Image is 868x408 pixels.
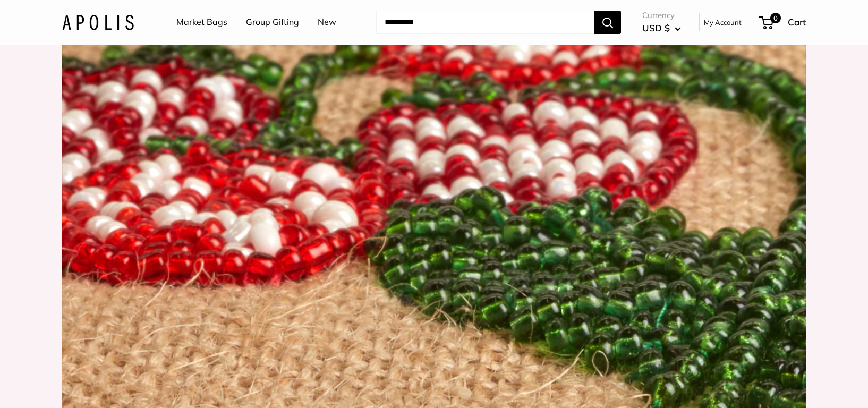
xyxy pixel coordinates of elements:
span: 0 [770,13,781,23]
button: Search [594,11,621,34]
span: Cart [788,16,806,28]
span: USD $ [642,22,670,33]
img: Apolis [62,14,134,30]
a: Group Gifting [246,14,299,30]
a: New [318,14,336,30]
button: USD $ [642,20,681,37]
a: 0 Cart [760,14,806,31]
a: Market Bags [176,14,227,30]
input: Search... [376,11,594,34]
a: My Account [704,16,742,29]
span: Currency [642,8,681,23]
